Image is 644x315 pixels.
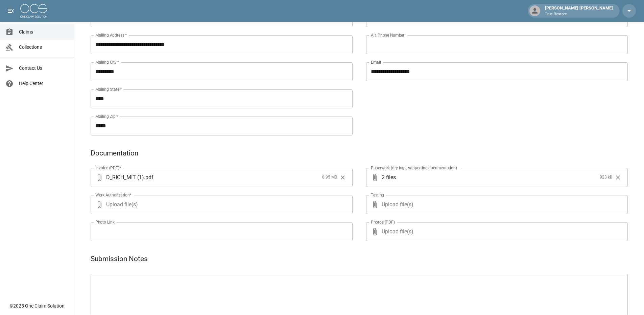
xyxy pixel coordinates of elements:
[600,174,612,181] span: 923 kB
[20,4,47,18] img: ocs-logo-white-transparent.png
[106,173,144,181] span: D_RICH_MIT (1)
[106,195,334,214] span: Upload file(s)
[19,28,69,36] span: Claims
[19,65,69,72] span: Contact Us
[382,168,597,187] span: 2 files
[144,173,153,181] span: . pdf
[382,195,610,214] span: Upload file(s)
[95,165,121,171] label: Invoice (PDF)*
[95,86,122,92] label: Mailing State
[545,12,613,17] p: True Restore
[9,302,65,309] div: © 2025 One Claim Solution
[371,192,384,198] label: Testing
[19,44,69,51] span: Collections
[95,113,118,119] label: Mailing Zip
[95,32,127,38] label: Mailing Address
[613,172,623,183] button: Clear
[371,219,395,225] label: Photos (PDF)
[322,174,337,181] span: 8.95 MB
[371,59,381,65] label: Email
[95,59,119,65] label: Mailing City
[371,32,404,38] label: Alt. Phone Number
[4,4,18,18] button: open drawer
[19,80,69,87] span: Help Center
[542,5,616,17] div: [PERSON_NAME] [PERSON_NAME]
[371,165,457,171] label: Paperwork (dry logs, supporting documentation)
[338,172,348,183] button: Clear
[382,222,610,241] span: Upload file(s)
[95,219,115,225] label: Photo Link
[95,192,132,198] label: Work Authorization*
